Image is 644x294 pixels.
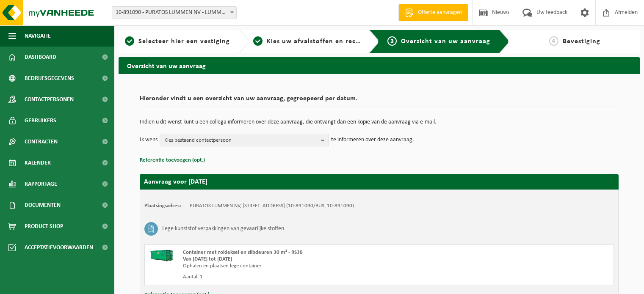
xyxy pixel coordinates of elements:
[25,195,61,216] span: Documenten
[140,134,158,146] p: Ik wens
[149,249,174,262] img: HK-RS-30-GN-00.png
[25,89,74,110] span: Contactpersonen
[183,256,232,262] strong: Van [DATE] tot [DATE]
[253,36,362,47] a: 2Kies uw afvalstoffen en recipiënten
[160,134,329,146] button: Kies bestaand contactpersoon
[144,179,207,185] strong: Aanvraag voor [DATE]
[162,222,284,236] h3: Lege kunststof verpakkingen van gevaarlijke stoffen
[253,36,263,46] span: 2
[140,95,619,107] h2: Hieronder vindt u een overzicht van uw aanvraag, gegroepeerd per datum.
[164,134,318,147] span: Kies bestaand contactpersoon
[138,38,230,45] span: Selecteer hier een vestiging
[331,134,414,146] p: te informeren over deze aanvraag.
[416,8,464,17] span: Offerte aanvragen
[25,237,93,258] span: Acceptatievoorwaarden
[25,131,58,152] span: Contracten
[112,7,236,19] span: 10-891090 - PURATOS LUMMEN NV - LUMMEN
[25,173,57,195] span: Rapportage
[401,38,490,45] span: Overzicht van uw aanvraag
[183,263,413,269] div: Ophalen en plaatsen lege container
[144,203,181,209] strong: Plaatsingsadres:
[183,274,413,280] div: Aantal: 1
[398,4,468,21] a: Offerte aanvragen
[387,36,397,46] span: 3
[25,25,51,47] span: Navigatie
[549,36,558,46] span: 4
[563,38,600,45] span: Bevestiging
[140,155,205,166] button: Referentie toevoegen (opt.)
[190,203,354,209] td: PURATOS LUMMEN NV, [STREET_ADDRESS] (10-891090/BUS, 10-891090)
[267,38,383,45] span: Kies uw afvalstoffen en recipiënten
[119,57,640,74] h2: Overzicht van uw aanvraag
[183,250,303,255] span: Container met roldeksel en slibdeuren 30 m³ - RS30
[25,216,63,237] span: Product Shop
[25,68,74,89] span: Bedrijfsgegevens
[123,36,232,47] a: 1Selecteer hier een vestiging
[25,152,51,173] span: Kalender
[112,6,237,19] span: 10-891090 - PURATOS LUMMEN NV - LUMMEN
[140,119,619,125] p: Indien u dit wenst kunt u een collega informeren over deze aanvraag, die ontvangt dan een kopie v...
[25,47,56,68] span: Dashboard
[125,36,134,46] span: 1
[25,110,56,131] span: Gebruikers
